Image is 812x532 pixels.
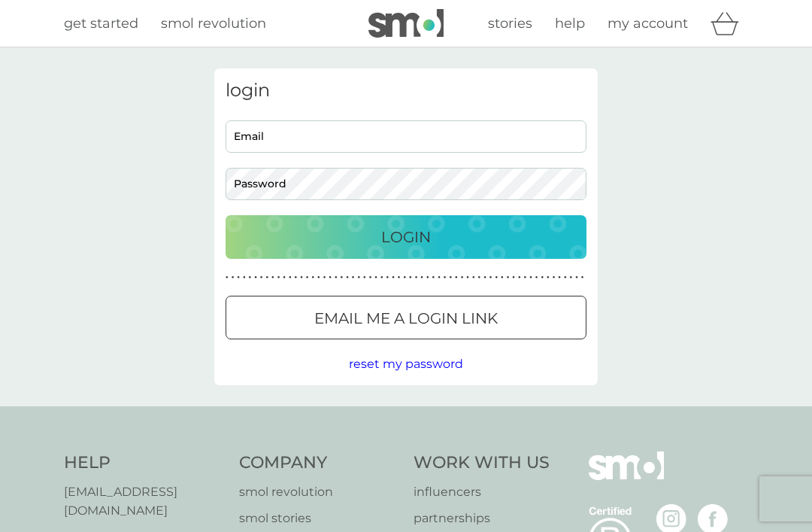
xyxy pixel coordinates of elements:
a: smol revolution [161,13,266,35]
p: ● [564,274,567,281]
p: ● [260,274,263,281]
p: ● [271,274,274,281]
a: partnerships [414,509,550,528]
p: ● [341,274,344,281]
p: ● [558,274,561,281]
p: ● [415,274,418,281]
p: ● [300,274,303,281]
div: basket [710,8,748,38]
p: ● [570,274,573,281]
p: ● [455,274,458,281]
p: ● [329,274,332,281]
img: smol [589,451,664,503]
button: Email me a login link [226,296,586,339]
p: ● [518,274,521,281]
p: ● [249,274,252,281]
p: ● [380,274,383,281]
button: reset my password [349,354,463,374]
p: ● [466,274,469,281]
p: ● [507,274,510,281]
p: ● [232,274,235,281]
p: ● [409,274,412,281]
a: smol revolution [239,482,399,502]
p: ● [295,274,298,281]
a: [EMAIL_ADDRESS][DOMAIN_NAME] [64,482,224,521]
p: ● [254,274,257,281]
h4: Work With Us [414,451,550,475]
p: ● [306,274,309,281]
p: ● [575,274,578,281]
a: help [555,13,585,35]
p: Login [381,225,431,249]
p: ● [553,274,556,281]
p: ● [524,274,527,281]
p: ● [461,274,464,281]
h3: login [226,80,586,102]
p: ● [392,274,395,281]
button: Login [226,215,586,259]
h4: Help [64,451,224,475]
p: ● [374,274,377,281]
img: smol [368,9,444,38]
span: help [555,15,585,32]
p: ● [478,274,481,281]
p: ● [420,274,423,281]
p: ● [449,274,452,281]
p: ● [335,274,338,281]
p: ● [529,274,532,281]
p: ● [237,274,240,281]
p: ● [323,274,326,281]
p: ● [398,274,401,281]
p: ● [352,274,355,281]
p: ● [495,274,498,281]
p: ● [403,274,406,281]
p: ● [369,274,372,281]
h4: Company [239,451,399,475]
p: ● [541,274,544,281]
p: ● [311,274,314,281]
p: ● [535,274,538,281]
p: ● [483,274,486,281]
p: ● [243,274,246,281]
p: ● [277,274,280,281]
p: ● [512,274,515,281]
p: ● [581,274,584,281]
span: get started [64,15,138,32]
p: ● [426,274,429,281]
p: ● [283,274,286,281]
p: ● [489,274,492,281]
p: ● [444,274,447,281]
p: ● [357,274,360,281]
p: ● [472,274,475,281]
p: ● [226,274,229,281]
p: ● [363,274,366,281]
p: ● [317,274,320,281]
p: ● [438,274,441,281]
p: ● [501,274,504,281]
a: my account [607,13,688,35]
span: stories [488,15,532,32]
p: ● [265,274,268,281]
a: influencers [414,482,550,502]
p: ● [432,274,435,281]
p: ● [547,274,550,281]
span: my account [607,15,688,32]
p: ● [289,274,292,281]
span: reset my password [349,357,463,371]
span: smol revolution [161,15,266,32]
p: Email me a login link [314,306,498,330]
p: ● [386,274,389,281]
a: smol stories [239,509,399,528]
a: stories [488,13,532,35]
a: get started [64,13,138,35]
p: ● [346,274,349,281]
